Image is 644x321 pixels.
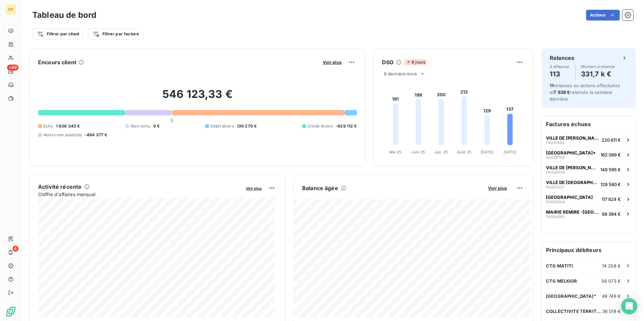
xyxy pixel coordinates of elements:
[542,206,636,221] button: MAIRIE REMIRE -[GEOGRAPHIC_DATA]FA03436568 394 €
[546,293,596,299] span: [GEOGRAPHIC_DATA]*
[56,123,80,129] span: 1 839 343 €
[546,209,599,215] span: MAIRIE REMIRE -[GEOGRAPHIC_DATA]
[546,185,564,189] span: FA025321
[602,137,621,143] span: 220 611 €
[43,123,53,129] span: Échu
[602,263,621,269] span: 74 258 €
[486,185,509,191] button: Voir plus
[602,309,621,314] span: 36 018 €
[237,123,257,129] span: 130 270 €
[38,183,82,191] h6: Activité récente
[504,150,516,154] tspan: [DATE]
[88,29,143,39] button: Filtrer par facture
[542,162,636,177] button: VILLE DE [PERSON_NAME]FA036359146 595 €
[554,90,570,95] span: 7 838 €
[550,69,570,79] h4: 113
[550,83,554,88] span: 11
[38,191,241,198] span: Chiffre d'affaires mensuel
[600,167,621,172] span: 146 595 €
[542,132,636,147] button: VILLE DE [PERSON_NAME]FA035562220 611 €
[321,59,344,65] button: Voir plus
[546,170,565,174] span: FA036359
[546,194,593,200] span: [GEOGRAPHIC_DATA]
[546,309,602,314] span: COLLECTIVITE TERRITORIALE DE GUYANE *
[550,65,570,69] span: À effectuer
[7,65,19,71] span: +99
[546,141,565,145] span: FA035562
[546,150,596,155] span: [GEOGRAPHIC_DATA]*
[542,147,636,162] button: [GEOGRAPHIC_DATA]*FA026759162 089 €
[550,54,574,62] h6: Relances
[602,197,621,202] span: 117 824 €
[586,10,620,21] button: Actions
[335,123,357,129] span: -929 112 €
[542,177,636,191] button: VILLE DE [GEOGRAPHIC_DATA]FA025321128 580 €
[542,116,636,132] h6: Factures échues
[246,186,262,191] span: Voir plus
[602,278,621,284] span: 56 073 €
[546,180,598,185] span: VILLE DE [GEOGRAPHIC_DATA]
[153,123,160,129] span: 0 €
[302,184,338,192] h6: Balance âgée
[488,185,507,191] span: Voir plus
[550,83,620,102] span: relances ou actions effectuées et relancés la semaine dernière.
[5,4,16,15] div: EP
[581,65,615,69] span: Montant à relancer
[384,71,417,76] span: 6 derniers mois
[621,298,637,314] div: Open Intercom Messenger
[546,263,573,269] span: CTG MATITI
[546,155,565,159] span: FA026759
[457,150,472,154] tspan: Août 25
[481,150,493,154] tspan: [DATE]
[5,306,16,317] img: Logo LeanPay
[211,123,234,129] span: Débit divers
[601,152,621,157] span: 162 089 €
[546,135,599,141] span: VILLE DE [PERSON_NAME]
[581,69,615,79] h4: 331,7 k €
[32,29,84,39] button: Filtrer par client
[389,150,401,154] tspan: Mai 25
[38,58,76,66] h6: Encours client
[12,246,19,252] span: 6
[602,293,621,299] span: 49 749 €
[131,123,150,129] span: Non-échu
[382,58,393,66] h6: DSO
[546,165,598,170] span: VILLE DE [PERSON_NAME]
[602,211,621,217] span: 68 394 €
[546,200,565,204] span: FA035004
[308,123,333,129] span: Crédit divers
[546,278,577,284] span: CTG MELKIOR
[434,150,448,154] tspan: Juil. 25
[43,132,82,138] span: Avoirs non associés
[546,215,565,219] span: FA034365
[601,182,621,187] span: 128 580 €
[244,185,264,191] button: Voir plus
[38,87,357,108] h2: 546 123,33 €
[85,132,107,138] span: -494 377 €
[32,9,96,21] h3: Tableau de bord
[542,191,636,206] button: [GEOGRAPHIC_DATA]FA035004117 824 €
[542,242,636,258] h6: Principaux débiteurs
[404,59,427,65] span: 8 jours
[323,60,342,65] span: Voir plus
[170,118,173,123] span: 0
[411,150,425,154] tspan: Juin 25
